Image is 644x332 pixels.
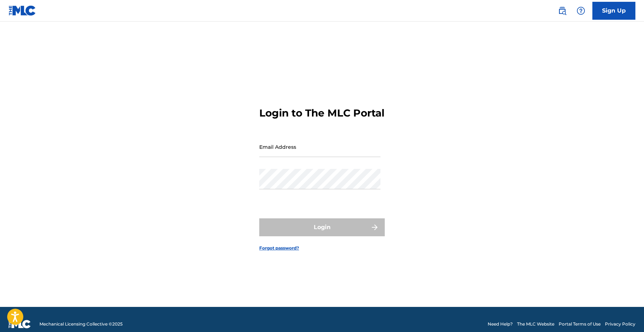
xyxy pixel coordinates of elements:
img: help [577,6,585,15]
a: Sign Up [592,2,635,20]
a: Privacy Policy [605,321,635,327]
a: Portal Terms of Use [559,321,601,327]
h3: Login to The MLC Portal [259,107,384,119]
span: Mechanical Licensing Collective © 2025 [39,321,123,327]
img: search [558,6,567,15]
iframe: Chat Widget [608,298,644,332]
img: MLC Logo [9,5,36,16]
a: Public Search [555,4,569,18]
img: logo [9,320,31,328]
a: The MLC Website [517,321,554,327]
div: Help [574,4,588,18]
a: Forgot password? [259,245,299,251]
a: Need Help? [488,321,513,327]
